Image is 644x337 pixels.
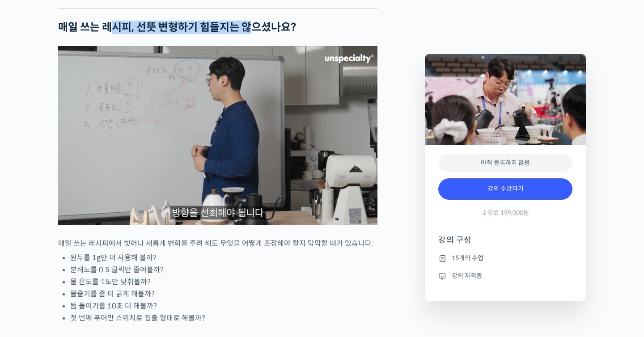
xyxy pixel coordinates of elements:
[438,178,572,200] a: 강의 수강하기
[70,264,377,276] li: 분쇄도를 0.5 클릭만 줄여볼까?
[70,300,377,312] li: 뜸 들이기를 10초 더 해볼까?
[438,270,572,281] li: 강의 자격증
[438,154,572,172] div: 아직 등록하지 않음
[82,277,93,284] span: 대화
[70,252,377,264] li: 원두를 1g만 더 사용해 볼까?
[3,263,59,285] a: 홈
[28,276,34,283] span: 홈
[70,288,377,300] li: 물줄기를 좀 더 굵게 해볼까?
[138,276,149,283] span: 설정
[482,209,529,217] span: 수강료 199,000원
[59,263,115,285] a: 대화
[115,263,172,285] a: 설정
[58,237,377,249] p: 매일 쓰는 레시피에서 벗어나 새롭게 변화를 주려 해도 무엇을 어떻게 조정해야 할지 막막할 때가 있습니다.
[438,253,572,264] li: 15개의 수업
[58,21,377,34] h2: 매일 쓰는 레시피, 선뜻 변형하기 힘들지는 않으셨나요?
[438,235,572,253] h4: 강의 구성
[70,276,377,288] li: 물 온도를 1도만 낮춰볼까?
[70,312,377,324] li: 첫 번째 푸어만 스위치로 침출 형태로 해볼까?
